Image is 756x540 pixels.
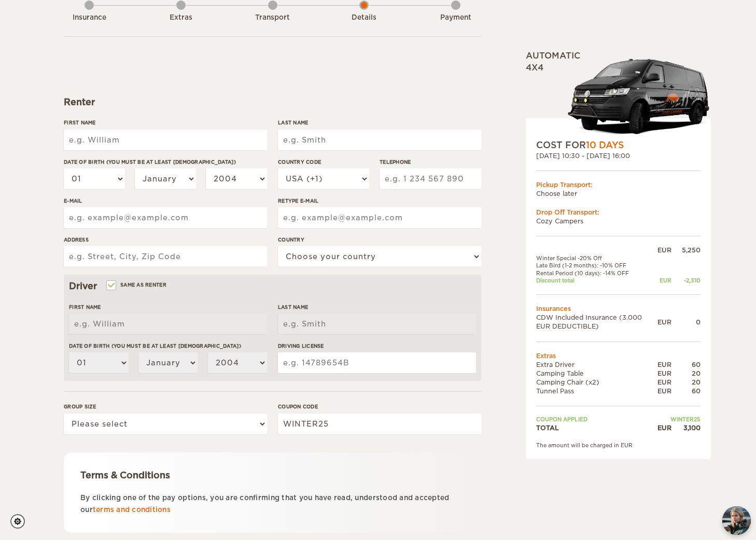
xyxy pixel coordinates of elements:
div: 3,100 [671,423,701,432]
td: Coupon applied [536,416,657,423]
label: Retype E-mail [278,197,481,205]
button: chat-button [722,506,751,535]
td: Late Bird (1-2 months): -10% OFF [536,262,657,269]
input: e.g. Street, City, Zip Code [64,246,267,267]
input: e.g. William [69,314,267,334]
span: 10 Days [586,140,624,150]
div: EUR [657,387,671,395]
input: e.g. example@example.com [278,207,481,228]
div: EUR [657,369,671,378]
div: EUR [657,360,671,369]
td: Cozy Campers [536,217,701,225]
td: Camping Chair (x2) [536,378,657,387]
label: Address [64,236,267,244]
label: Group size [64,403,267,410]
div: EUR [657,423,671,432]
input: Same as renter [107,283,114,290]
input: e.g. Smith [278,130,481,150]
div: Details [335,13,393,23]
td: Extras [536,351,701,360]
img: stor-langur-4.png [567,53,711,139]
div: 0 [671,318,701,326]
input: e.g. 14789654B [278,352,476,373]
div: Extras [152,13,209,23]
input: e.g. Smith [278,314,476,334]
a: Cookie settings [10,514,32,529]
label: Coupon code [278,403,481,410]
label: First Name [64,119,267,126]
div: 5,250 [671,246,701,254]
td: Extra Driver [536,360,657,369]
div: [DATE] 10:30 - [DATE] 16:00 [536,151,701,160]
td: Rental Period (10 days): -14% OFF [536,269,657,277]
img: Freyja at Cozy Campers [722,506,751,535]
label: E-mail [64,197,267,205]
div: EUR [657,378,671,387]
label: Last Name [278,119,481,126]
input: e.g. example@example.com [64,207,267,228]
div: Terms & Conditions [80,469,465,481]
label: Country Code [278,158,369,166]
td: Discount total [536,277,657,284]
div: Renter [64,96,481,108]
td: WINTER25 [657,416,701,423]
td: TOTAL [536,423,657,432]
td: CDW Included Insurance (3.000 EUR DEDUCTIBLE) [536,313,657,331]
input: e.g. William [64,130,267,150]
div: 60 [671,360,701,369]
div: Transport [244,13,301,23]
label: Date of birth (You must be at least [DEMOGRAPHIC_DATA]) [64,158,267,166]
td: Winter Special -20% Off [536,254,657,262]
p: By clicking one of the pay options, you are confirming that you have read, understood and accepte... [80,492,465,516]
td: Insurances [536,304,701,313]
div: Payment [427,13,484,23]
div: Drop Off Transport: [536,208,701,217]
a: terms and conditions [93,506,171,514]
div: COST FOR [536,139,701,151]
div: Insurance [61,13,118,23]
div: -2,310 [671,277,701,284]
label: Same as renter [107,280,166,290]
div: EUR [657,318,671,326]
div: Pickup Transport: [536,180,701,189]
div: Automatic 4x4 [526,50,711,139]
div: EUR [657,246,671,254]
label: Date of birth (You must be at least [DEMOGRAPHIC_DATA]) [69,342,267,350]
div: EUR [657,277,671,284]
td: Tunnel Pass [536,387,657,395]
div: The amount will be charged in EUR [536,442,701,449]
label: Driving License [278,342,476,350]
label: Country [278,236,481,244]
label: Telephone [380,158,481,166]
div: Driver [69,280,476,292]
td: Choose later [536,189,701,198]
label: First Name [69,303,267,311]
div: 20 [671,369,701,378]
div: 20 [671,378,701,387]
label: Last Name [278,303,476,311]
td: Camping Table [536,369,657,378]
div: 60 [671,387,701,395]
input: e.g. 1 234 567 890 [380,168,481,189]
